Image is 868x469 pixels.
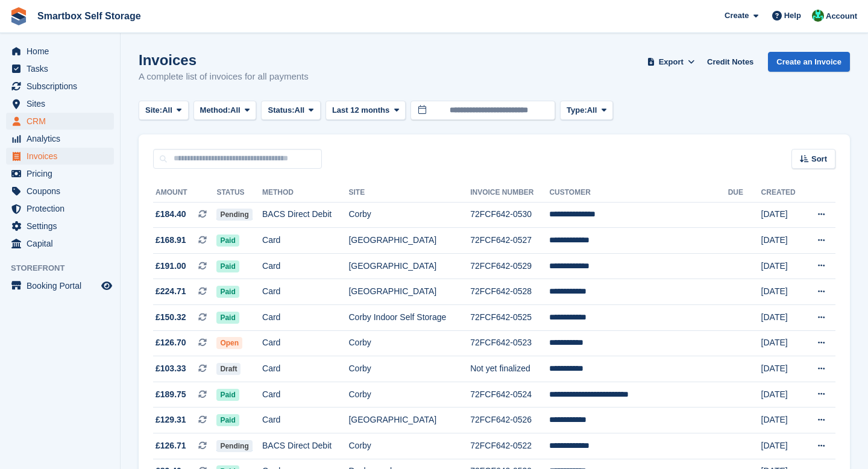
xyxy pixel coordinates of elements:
a: menu [6,113,114,130]
button: Method: All [193,101,257,121]
td: Corby [348,433,470,459]
span: Paid [216,389,239,401]
td: 72FCF642-0524 [470,382,549,408]
td: 72FCF642-0529 [470,253,549,279]
span: Pending [216,209,252,221]
span: All [230,104,241,116]
td: 72FCF642-0528 [470,279,549,305]
span: Last 12 months [332,104,389,116]
td: Corby [348,382,470,408]
span: £103.33 [156,362,186,375]
span: Sort [811,153,827,165]
span: Capital [27,235,99,252]
span: Home [27,43,99,60]
td: 72FCF642-0526 [470,408,549,433]
span: Account [826,10,857,22]
td: [DATE] [761,305,804,331]
td: [DATE] [761,228,804,254]
a: menu [6,130,114,147]
td: 72FCF642-0530 [470,202,549,228]
span: Export [659,56,684,68]
a: menu [6,218,114,234]
span: Paid [216,234,239,247]
td: [DATE] [761,279,804,305]
span: £189.75 [156,388,186,401]
td: 72FCF642-0522 [470,433,549,459]
td: Corby [348,202,470,228]
span: Tasks [27,60,99,77]
span: Paid [216,414,239,426]
button: Type: All [560,101,613,121]
a: Credit Notes [702,52,758,72]
th: Customer [549,183,728,203]
span: Type: [567,104,587,116]
span: £184.40 [156,208,186,221]
button: Status: All [261,101,320,121]
span: Analytics [27,130,99,147]
th: Invoice Number [470,183,549,203]
span: Invoices [27,148,99,165]
span: All [587,104,597,116]
span: Method: [200,104,231,116]
td: Card [262,305,348,331]
span: £191.00 [156,260,186,272]
td: BACS Direct Debit [262,433,348,459]
span: Pending [216,440,252,452]
td: Card [262,356,348,382]
td: Not yet finalized [470,356,549,382]
td: [GEOGRAPHIC_DATA] [348,408,470,433]
a: menu [6,43,114,60]
th: Amount [153,183,216,203]
td: Card [262,408,348,433]
span: Paid [216,260,239,272]
a: menu [6,183,114,200]
span: £150.32 [156,311,186,324]
span: All [295,104,305,116]
td: Corby [348,356,470,382]
td: Card [262,253,348,279]
a: menu [6,148,114,165]
a: Preview store [99,279,114,293]
img: Elinor Shepherd [812,10,824,22]
span: Paid [216,286,239,298]
span: Protection [27,200,99,217]
td: Corby [348,330,470,356]
span: Pricing [27,165,99,182]
td: [DATE] [761,356,804,382]
span: £168.91 [156,234,186,247]
td: [DATE] [761,382,804,408]
td: Card [262,330,348,356]
td: [DATE] [761,330,804,356]
a: menu [6,277,114,294]
th: Created [761,183,804,203]
td: [DATE] [761,253,804,279]
span: Help [784,10,801,22]
span: Booking Portal [27,277,99,294]
td: Card [262,382,348,408]
span: Draft [216,363,241,375]
a: Smartbox Self Storage [33,6,146,26]
span: Subscriptions [27,78,99,95]
th: Site [348,183,470,203]
td: Corby Indoor Self Storage [348,305,470,331]
span: £129.31 [156,414,186,426]
span: £126.70 [156,336,186,349]
span: Create [725,10,749,22]
td: [DATE] [761,408,804,433]
td: Card [262,279,348,305]
span: Site: [145,104,162,116]
span: Status: [268,104,294,116]
td: 72FCF642-0527 [470,228,549,254]
a: menu [6,165,114,182]
span: £224.71 [156,285,186,298]
span: All [162,104,172,116]
a: menu [6,60,114,77]
img: stora-icon-8386f47178a22dfd0bd8f6a31ec36ba5ce8667c1dd55bd0f319d3a0aa187defe.svg [10,7,28,25]
td: [GEOGRAPHIC_DATA] [348,228,470,254]
td: BACS Direct Debit [262,202,348,228]
span: Sites [27,95,99,112]
td: Card [262,228,348,254]
span: Paid [216,312,239,324]
td: 72FCF642-0525 [470,305,549,331]
td: [GEOGRAPHIC_DATA] [348,253,470,279]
